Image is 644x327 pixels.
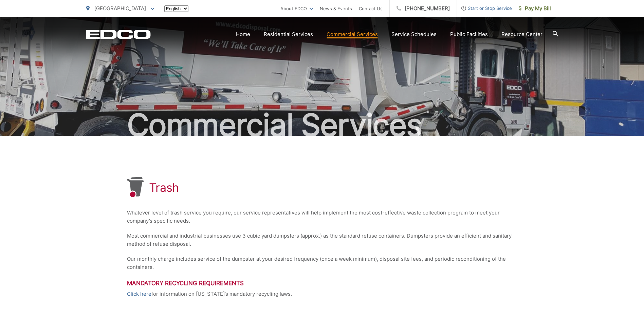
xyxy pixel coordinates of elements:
[359,4,383,13] a: Contact Us
[236,30,250,38] a: Home
[127,232,517,248] p: Most commercial and industrial businesses use 3 cubic yard dumpsters (approx.) as the standard re...
[94,5,146,12] span: [GEOGRAPHIC_DATA]
[127,280,517,287] h3: Mandatory Recycling Requirements
[164,5,188,12] select: Select a language
[127,255,517,271] p: Our monthly charge includes service of the dumpster at your desired frequency (once a week minimu...
[327,30,378,38] a: Commercial Services
[127,290,517,298] p: for information on [US_STATE]’s mandatory recycling laws.
[320,4,352,13] a: News & Events
[127,209,517,225] p: Whatever level of trash service you require, our service representatives will help implement the ...
[450,30,488,38] a: Public Facilities
[501,30,542,38] a: Resource Center
[280,4,313,13] a: About EDCO
[519,4,551,13] span: Pay My Bill
[86,108,558,142] h2: Commercial Services
[391,30,437,38] a: Service Schedules
[264,30,313,38] a: Residential Services
[149,181,179,194] h1: Trash
[86,30,151,39] a: EDCD logo. Return to the homepage.
[127,290,151,298] a: Click here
